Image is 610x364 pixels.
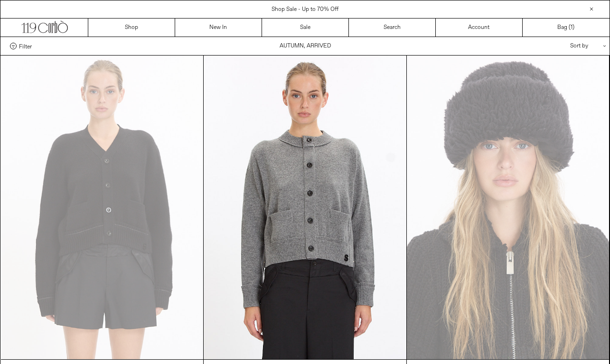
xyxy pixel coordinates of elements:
[571,23,574,32] span: )
[1,56,204,359] img: Sacai Cashmere Knit Cardigan in black
[571,24,572,31] span: 1
[349,19,436,37] a: Search
[436,19,523,37] a: Account
[262,19,349,37] a: Sale
[523,19,610,37] a: Bag ()
[272,6,338,13] a: Shop Sale - Up to 70% Off
[175,19,262,37] a: New In
[407,56,610,359] img: Sacai’s puffy beanie
[19,43,32,49] span: Filter
[88,19,175,37] a: Shop
[515,37,600,55] div: Sort by
[204,56,406,359] img: Sacai Wool Knit Cardigan in gray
